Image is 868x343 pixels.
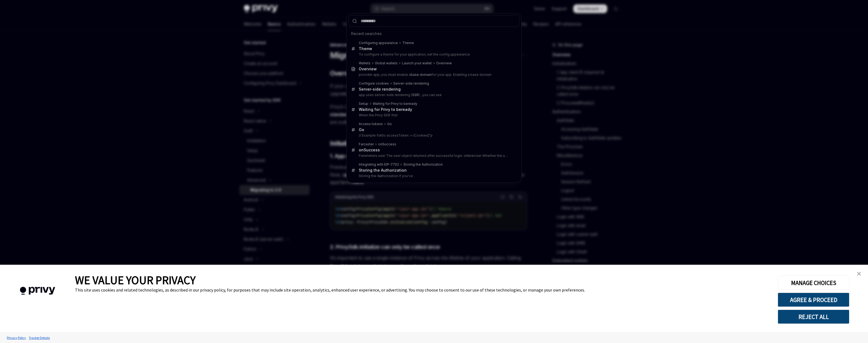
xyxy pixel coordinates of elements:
div: Global wallets [375,61,398,65]
div: Go [359,127,364,132]
button: MANAGE CHOICES [778,276,849,290]
button: AGREE & PROCEED [778,293,849,307]
div: Access tokens [359,122,383,126]
div: This site uses cookies and related technologies, as described in our privacy policy, for purposes... [75,287,769,293]
span: WE VALUE YOUR PRIVACY [75,273,196,287]
b: u [379,174,381,178]
a: close banner [853,268,864,279]
b: SSR [412,93,419,97]
img: company logo [8,279,67,303]
b: base domain [411,73,432,77]
p: provider app, you must enable a for your app. Enabling a base domain [359,73,508,77]
div: Overview [436,61,452,65]
div: onSuccess [359,148,380,152]
div: Overview [359,67,377,71]
div: Storing the Authorization [359,168,407,173]
div: onSuccess [378,142,396,146]
b: r [380,133,381,137]
div: Storing the Authorization [403,162,443,167]
div: Wallets [359,61,371,65]
img: close banner [857,272,861,276]
b: Theme [359,46,372,51]
div: Server-side rendering [393,81,429,86]
div: Launch your wallet [402,61,432,65]
b: ready [401,107,412,112]
div: Waiting for Privy to be [373,102,417,106]
div: Server-side rendering [359,87,401,92]
div: Waiting for Privy to be [359,107,412,112]
b: ready [408,102,417,106]
p: To configure a theme for your application, set the config.appearance. [359,52,508,57]
button: REJECT ALL [778,310,849,324]
span: Recent searches [351,31,382,36]
p: Storing the A thorization If you've [359,174,508,178]
a: Tracker Details [27,333,51,342]
div: Go [387,122,392,126]
b: Theme [402,41,414,45]
a: Privacy Policy [5,333,27,342]
div: Configure cookies [359,81,389,86]
p: Parameters user The user object returned after successful login. isNewUser Whether the user is a new [359,154,508,158]
p: When the Privy SDK first [359,113,508,117]
div: Farcaster [359,142,374,146]
p: // Example fo Go accessToken := r.Cookies["p [359,133,508,138]
div: Configuring appearance [359,41,398,45]
p: app uses server-side rendering ( ) , you can use [359,93,508,97]
div: Setup [359,102,368,106]
div: Integrating with EIP-7702 [359,162,399,167]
